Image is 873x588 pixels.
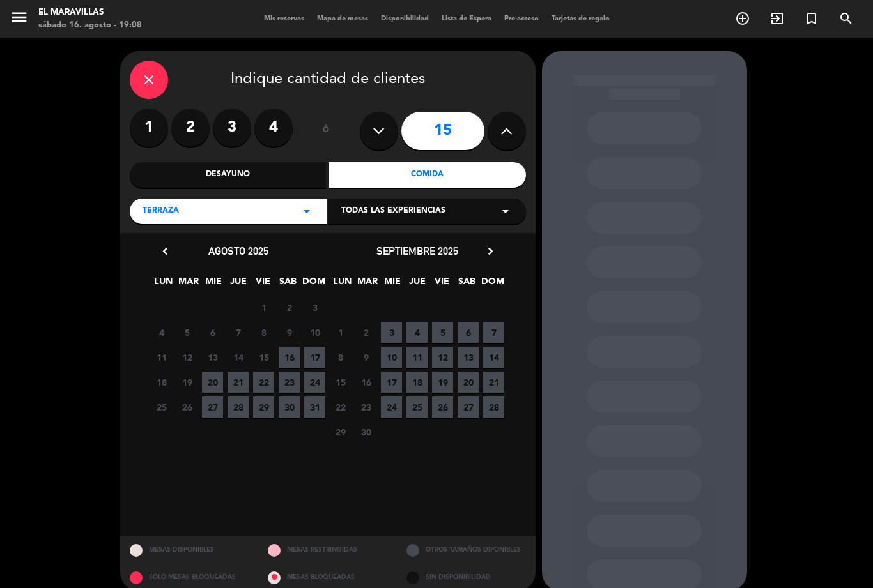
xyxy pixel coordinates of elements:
[381,372,402,393] span: 17
[545,15,616,22] span: Tarjetas de regalo
[481,274,502,295] span: DOM
[304,396,325,418] span: 31
[458,347,479,368] span: 13
[406,372,428,393] span: 18
[253,322,274,343] span: 8
[330,372,351,393] span: 15
[176,372,197,393] span: 19
[432,322,453,343] span: 5
[332,274,353,295] span: LUN
[10,8,29,31] button: menu
[151,347,172,368] span: 11
[203,274,224,295] span: MIE
[735,11,750,26] i: add_circle_outline
[311,15,375,22] span: Mapa de mesas
[228,396,249,418] span: 28
[304,297,325,318] span: 3
[769,11,785,26] i: exit_to_app
[258,15,311,22] span: Mis reservas
[305,109,347,153] div: ó
[456,274,477,295] span: SAB
[483,347,504,368] span: 14
[355,322,376,343] span: 2
[498,204,513,219] i: arrow_drop_down
[341,205,445,218] span: Todas las experiencias
[381,322,402,343] span: 3
[838,11,854,26] i: search
[431,274,452,295] span: VIE
[253,396,274,418] span: 29
[299,204,314,219] i: arrow_drop_down
[202,322,223,343] span: 6
[458,396,479,418] span: 27
[355,421,376,442] span: 30
[277,274,298,295] span: SAB
[406,274,428,295] span: JUE
[253,297,274,318] span: 1
[304,322,325,343] span: 10
[228,274,249,295] span: JUE
[829,8,863,29] span: BUSCAR
[130,162,327,188] div: Desayuno
[254,109,293,147] label: 4
[458,322,479,343] span: 6
[376,245,458,257] span: septiembre 2025
[725,8,760,29] span: RESERVAR MESA
[382,274,403,295] span: MIE
[279,372,300,393] span: 23
[381,396,402,418] span: 24
[253,347,274,368] span: 15
[760,8,794,29] span: WALK IN
[10,8,29,27] i: menu
[153,274,174,295] span: LUN
[228,322,249,343] span: 7
[130,61,526,99] div: Indique cantidad de clientes
[406,322,428,343] span: 4
[794,8,829,29] span: Reserva especial
[120,536,259,564] div: MESAS DISPONIBLES
[38,6,142,19] div: El Maravillas
[435,15,498,22] span: Lista de Espera
[171,109,210,147] label: 2
[143,205,179,218] span: Terraza
[432,372,453,393] span: 19
[279,322,300,343] span: 9
[176,347,197,368] span: 12
[483,322,504,343] span: 7
[253,372,274,393] span: 22
[202,372,223,393] span: 20
[483,372,504,393] span: 21
[302,274,323,295] span: DOM
[498,15,545,22] span: Pre-acceso
[38,19,142,32] div: sábado 16. agosto - 19:08
[279,297,300,318] span: 2
[202,347,223,368] span: 13
[458,372,479,393] span: 20
[279,347,300,368] span: 16
[330,421,351,442] span: 29
[151,372,172,393] span: 18
[330,322,351,343] span: 1
[176,396,197,418] span: 26
[329,162,526,188] div: Comida
[355,372,376,393] span: 16
[355,396,376,418] span: 23
[228,347,249,368] span: 14
[406,347,428,368] span: 11
[484,245,497,258] i: chevron_right
[304,372,325,393] span: 24
[397,536,536,564] div: OTROS TAMAÑOS DIPONIBLES
[130,109,168,147] label: 1
[279,396,300,418] span: 30
[330,347,351,368] span: 8
[151,396,172,418] span: 25
[432,347,453,368] span: 12
[381,347,402,368] span: 10
[208,245,268,257] span: agosto 2025
[141,72,157,87] i: close
[375,15,435,22] span: Disponibilidad
[432,396,453,418] span: 26
[258,536,397,564] div: MESAS RESTRINGIDAS
[176,322,197,343] span: 5
[252,274,274,295] span: VIE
